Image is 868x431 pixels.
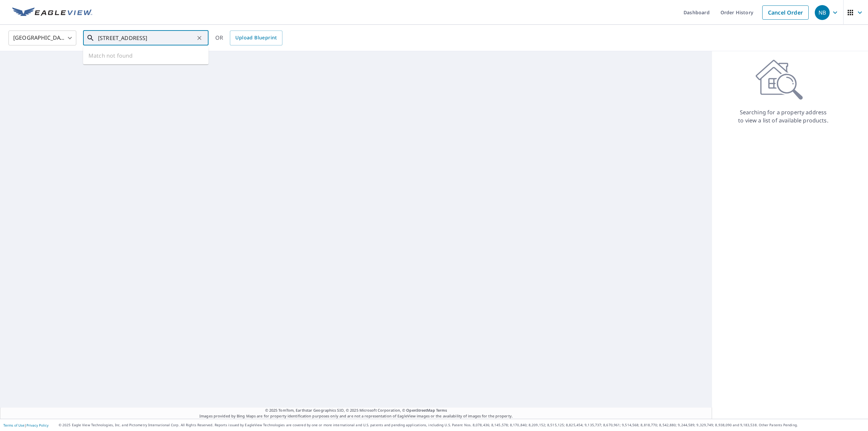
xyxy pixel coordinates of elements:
a: Cancel Order [762,5,809,20]
p: | [3,423,48,427]
div: NB [815,5,830,20]
div: OR [215,31,282,45]
div: [GEOGRAPHIC_DATA] [8,28,76,47]
p: Searching for a property address to view a list of available products. [738,108,829,124]
a: OpenStreetMap [406,408,435,413]
button: Clear [195,33,204,43]
input: Search by address or latitude-longitude [98,28,195,47]
a: Terms of Use [3,423,24,428]
span: Upload Blueprint [235,34,277,42]
a: Terms [436,408,447,413]
a: Privacy Policy [26,423,48,428]
span: © 2025 TomTom, Earthstar Geographics SIO, © 2025 Microsoft Corporation, © [265,408,447,413]
a: Upload Blueprint [230,31,282,45]
p: © 2025 Eagle View Technologies, Inc. and Pictometry International Corp. All Rights Reserved. Repo... [59,423,865,428]
img: EV Logo [12,7,92,18]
